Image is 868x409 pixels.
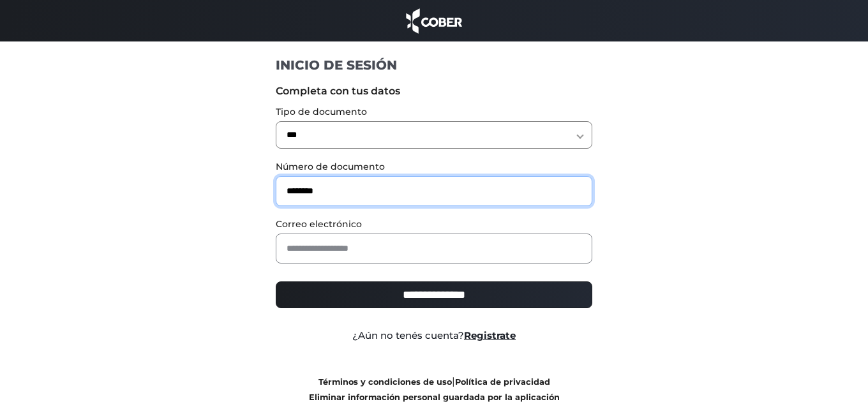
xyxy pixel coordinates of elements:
div: | [266,374,602,405]
div: ¿Aún no tenés cuenta? [266,329,602,343]
a: Términos y condiciones de uso [318,377,452,387]
label: Número de documento [276,160,593,174]
h1: INICIO DE SESIÓN [276,57,593,73]
a: Eliminar información personal guardada por la aplicación [309,392,560,402]
label: Correo electrónico [276,218,593,231]
a: Registrate [464,329,516,341]
label: Completa con tus datos [276,84,593,99]
img: cober_marca.png [403,6,465,35]
a: Política de privacidad [455,377,550,387]
label: Tipo de documento [276,105,593,119]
